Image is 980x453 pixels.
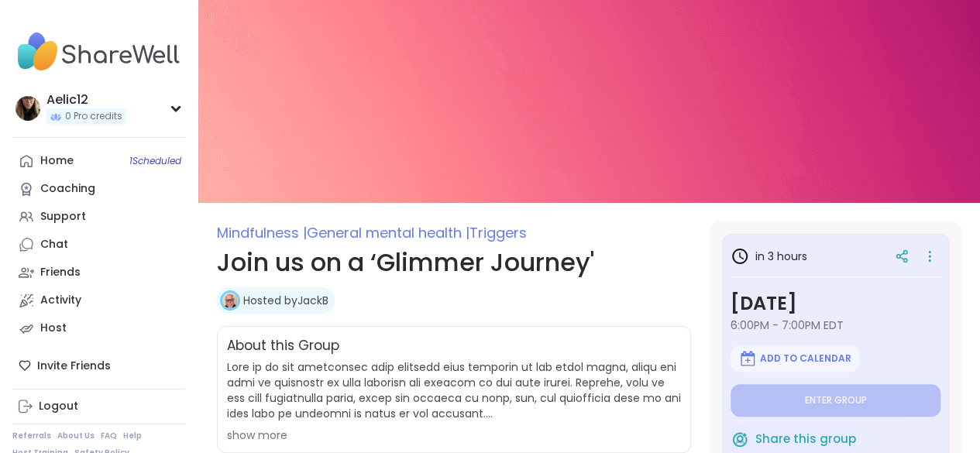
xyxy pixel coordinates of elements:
[469,223,527,242] span: Triggers
[40,293,81,308] div: Activity
[217,244,691,281] h1: Join us on a ‘Glimmer Journey'
[731,290,940,317] h3: [DATE]
[12,431,51,441] a: Referrals
[805,394,867,407] span: Enter group
[12,259,185,287] a: Friends
[738,349,757,368] img: ShareWell Logomark
[243,293,328,308] a: Hosted byJackB
[731,430,749,448] img: ShareWell Logomark
[227,427,681,443] div: show more
[57,431,95,441] a: About Us
[731,317,940,333] span: 6:00PM - 7:00PM EDT
[101,431,117,441] a: FAQ
[222,293,238,308] img: JackB
[65,110,122,123] span: 0 Pro credits
[12,25,185,79] img: ShareWell Nav Logo
[760,352,851,365] span: Add to Calendar
[12,231,185,259] a: Chat
[227,359,681,421] span: Lore ip do sit ametconsec adip elitsedd eius temporin ut lab etdol magna, aliqu eni admi ve quisn...
[12,175,185,203] a: Coaching
[12,147,185,175] a: Home1Scheduled
[731,345,859,372] button: Add to Calendar
[227,336,339,356] h2: About this Group
[731,247,807,266] h3: in 3 hours
[40,237,68,252] div: Chat
[46,91,126,108] div: Aelic12
[40,265,81,280] div: Friends
[40,153,74,169] div: Home
[12,287,185,314] a: Activity
[755,431,856,448] span: Share this group
[123,431,142,441] a: Help
[40,321,67,336] div: Host
[731,384,940,417] button: Enter group
[12,393,185,420] a: Logout
[217,223,307,242] span: Mindfulness |
[12,203,185,231] a: Support
[129,155,181,167] span: 1 Scheduled
[39,399,78,414] div: Logout
[12,314,185,342] a: Host
[40,181,95,197] div: Coaching
[15,96,40,121] img: Aelic12
[12,352,185,379] div: Invite Friends
[40,209,86,225] div: Support
[307,223,469,242] span: General mental health |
